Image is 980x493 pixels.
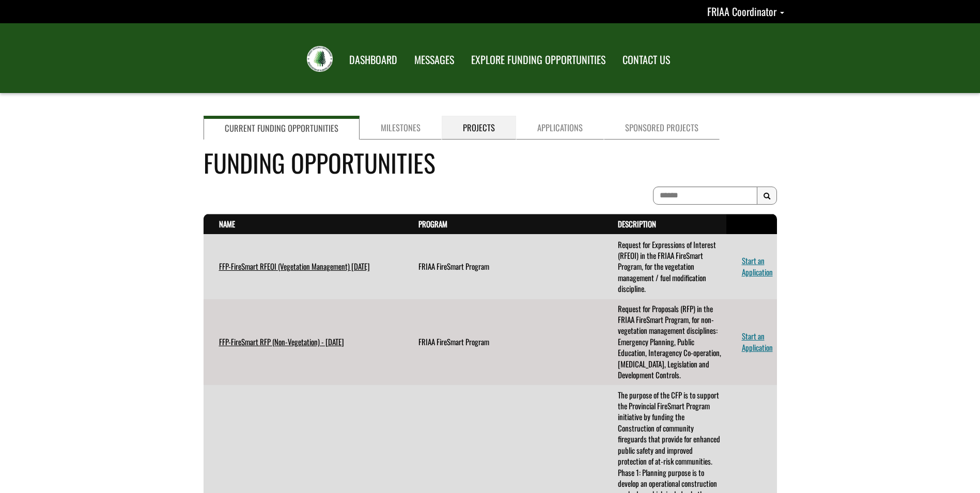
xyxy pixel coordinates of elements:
button: Search Results [757,187,777,205]
a: Applications [516,116,604,140]
span: FRIAA Coordinator [707,4,776,19]
a: Start an Application [742,330,773,352]
a: Program [418,218,447,229]
img: FRIAA Submissions Portal [307,46,333,72]
a: EXPLORE FUNDING OPPORTUNITIES [463,47,613,73]
a: Name [219,218,235,229]
a: Milestones [360,116,442,140]
td: Request for Expressions of Interest (RFEOI) in the FRIAA FireSmart Program, for the vegetation ma... [602,235,726,299]
a: CONTACT US [615,47,678,73]
nav: Main Navigation [340,44,678,73]
a: FFP-FireSmart RFEOI (Vegetation Management) [DATE] [219,260,370,272]
a: FRIAA Coordinator [707,4,784,19]
h4: Funding Opportunities [204,144,777,181]
td: FRIAA FireSmart Program [403,235,602,299]
td: FFP-FireSmart RFEOI (Vegetation Management) July 2025 [204,235,403,299]
a: Current Funding Opportunities [204,116,360,140]
a: Sponsored Projects [604,116,720,140]
td: FRIAA FireSmart Program [403,299,602,385]
td: FFP-FireSmart RFP (Non-Vegetation) - July 2025 [204,299,403,385]
a: DASHBOARD [341,47,405,73]
td: Request for Proposals (RFP) in the FRIAA FireSmart Program, for non-vegetation management discipl... [602,299,726,385]
a: FFP-FireSmart RFP (Non-Vegetation) - [DATE] [219,336,344,347]
a: Projects [442,116,516,140]
a: Description [618,218,656,229]
a: MESSAGES [407,47,462,73]
a: Start an Application [742,255,773,277]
